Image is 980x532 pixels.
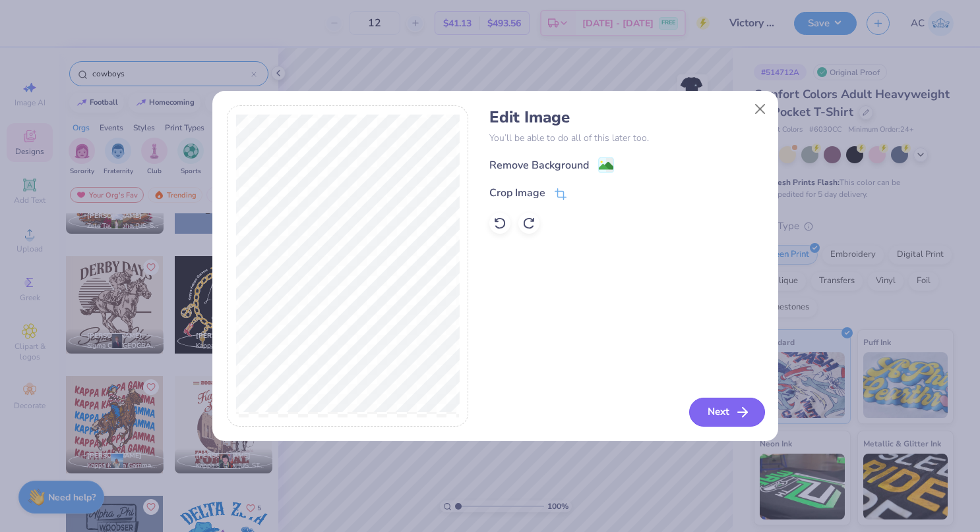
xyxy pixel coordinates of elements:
div: Crop Image [489,185,545,201]
button: Next [689,398,765,427]
p: You’ll be able to do all of this later too. [489,131,763,145]
h4: Edit Image [489,108,763,127]
div: Remove Background [489,157,589,173]
button: Close [747,96,772,121]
